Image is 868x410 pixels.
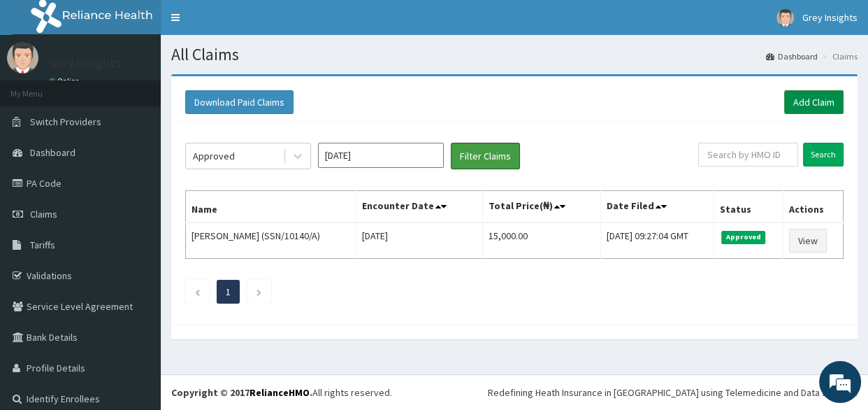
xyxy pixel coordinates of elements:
[26,70,57,105] img: d_794563401_company_1708531726252_794563401
[194,285,201,298] a: Previous page
[7,42,38,73] img: User Image
[7,267,266,316] textarea: Type your message and hit 'Enter'
[766,50,818,62] a: Dashboard
[193,149,235,163] div: Approved
[161,374,868,410] footer: All rights reserved.
[226,285,231,298] a: Page 1 is your current page
[73,78,235,97] div: Chat with us now
[185,90,294,114] button: Download Paid Claims
[783,191,843,223] th: Actions
[171,386,312,399] strong: Copyright © 2017 .
[30,146,75,159] span: Dashboard
[30,115,101,128] span: Switch Providers
[186,222,356,259] td: [PERSON_NAME] (SSN/10140/A)
[81,118,193,260] span: We're online!
[488,386,858,400] div: Redefining Heath Insurance in [GEOGRAPHIC_DATA] using Telemedicine and Data Science!
[30,208,57,220] span: Claims
[600,191,714,223] th: Date Filed
[483,222,600,259] td: 15,000.00
[171,45,858,64] h1: All Claims
[30,239,55,251] span: Tariffs
[49,76,82,86] a: Online
[698,143,798,167] input: Search by HMO ID
[483,191,600,223] th: Total Price(₦)
[803,143,844,167] input: Search
[186,191,356,223] th: Name
[256,285,262,298] a: Next page
[789,229,827,253] a: View
[819,50,858,62] li: Claims
[356,191,483,223] th: Encounter Date
[318,143,444,168] input: Select Month and Year
[249,386,310,399] a: RelianceHMO
[714,191,783,223] th: Status
[802,11,858,24] span: Grey Insights
[451,143,520,169] button: Filter Claims
[356,222,483,259] td: [DATE]
[49,57,121,69] p: Grey Insights
[229,7,263,41] div: Minimize live chat window
[721,231,765,243] span: Approved
[784,90,844,114] a: Add Claim
[600,222,714,259] td: [DATE] 09:27:04 GMT
[776,9,794,27] img: User Image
